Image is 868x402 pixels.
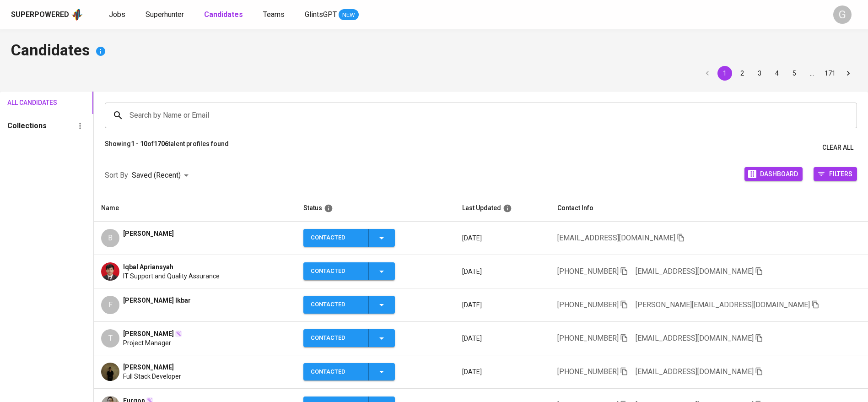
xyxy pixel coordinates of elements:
[557,234,675,242] span: [EMAIL_ADDRESS][DOMAIN_NAME]
[101,229,119,247] div: B
[303,363,395,381] button: Contacted
[146,9,186,21] a: Superhunter
[132,170,181,181] p: Saved (Recent)
[339,11,359,20] span: NEW
[109,10,125,19] span: Jobs
[841,66,856,81] button: Go to next page
[175,330,182,337] img: magic_wand.svg
[131,140,147,147] b: 1 - 10
[752,66,767,81] button: Go to page 3
[303,296,395,314] button: Contacted
[305,10,337,19] span: GlintsGPT
[462,234,543,243] p: [DATE]
[101,363,119,381] img: 55cb6fec18ac38887c5b1e6210f1edb4.jpg
[123,363,174,372] span: [PERSON_NAME]
[105,139,229,156] p: Showing of talent profiles found
[123,329,174,338] span: [PERSON_NAME]
[770,66,784,81] button: Go to page 4
[204,9,245,21] a: Candidates
[636,334,754,342] span: [EMAIL_ADDRESS][DOMAIN_NAME]
[109,9,127,21] a: Jobs
[822,142,853,153] span: Clear All
[71,8,83,22] img: app logo
[787,66,802,81] button: Go to page 5
[101,262,119,281] img: 1a24e7652773a67f3ea33b8629276d13.jpg
[311,262,361,280] div: Contacted
[154,140,168,147] b: 1706
[462,334,543,343] p: [DATE]
[204,10,243,19] b: Candidates
[123,229,174,238] span: [PERSON_NAME]
[11,10,69,20] div: Superpowered
[557,334,619,342] span: [PHONE_NUMBER]
[296,195,455,222] th: Status
[263,10,285,19] span: Teams
[311,363,361,381] div: Contacted
[7,120,47,132] h6: Collections
[699,66,857,81] nav: pagination navigation
[819,139,857,156] button: Clear All
[311,329,361,347] div: Contacted
[557,367,619,376] span: [PHONE_NUMBER]
[94,195,296,222] th: Name
[132,167,192,184] div: Saved (Recent)
[829,168,852,180] span: Filters
[822,66,838,81] button: Go to page 171
[123,372,181,381] span: Full Stack Developer
[462,300,543,310] p: [DATE]
[311,229,361,247] div: Contacted
[123,272,220,281] span: IT Support and Quality Assurance
[636,267,754,276] span: [EMAIL_ADDRESS][DOMAIN_NAME]
[735,66,749,81] button: Go to page 2
[557,267,619,276] span: [PHONE_NUMBER]
[105,170,128,181] p: Sort By
[744,167,803,181] button: Dashboard
[833,5,852,24] div: G
[303,329,395,347] button: Contacted
[455,195,550,222] th: Last Updated
[462,367,543,376] p: [DATE]
[636,300,810,309] span: [PERSON_NAME][EMAIL_ADDRESS][DOMAIN_NAME]
[550,195,868,222] th: Contact Info
[11,8,83,22] a: Superpoweredapp logo
[123,338,171,348] span: Project Manager
[263,9,286,21] a: Teams
[303,229,395,247] button: Contacted
[311,296,361,314] div: Contacted
[123,296,191,305] span: [PERSON_NAME] Ikbar
[804,69,819,78] div: …
[760,168,798,180] span: Dashboard
[305,9,359,21] a: GlintsGPT NEW
[101,296,119,314] div: F
[146,10,184,19] span: Superhunter
[7,97,46,109] span: All Candidates
[123,262,173,272] span: Iqbal Apriansyah
[636,367,754,376] span: [EMAIL_ADDRESS][DOMAIN_NAME]
[462,267,543,276] p: [DATE]
[557,300,619,309] span: [PHONE_NUMBER]
[814,167,857,181] button: Filters
[11,40,857,62] h4: Candidates
[303,262,395,280] button: Contacted
[717,66,732,81] button: page 1
[101,329,119,348] div: T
